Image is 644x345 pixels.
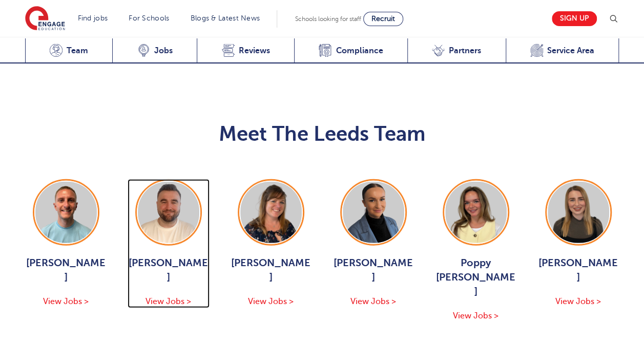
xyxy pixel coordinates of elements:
span: Service Area [547,46,594,56]
span: View Jobs > [453,311,498,320]
span: Team [67,46,88,56]
img: George Dignam [35,182,97,243]
span: View Jobs > [43,297,89,306]
a: Find jobs [78,14,108,22]
a: [PERSON_NAME] View Jobs > [25,179,107,308]
span: [PERSON_NAME] [25,256,107,285]
a: [PERSON_NAME] View Jobs > [128,179,210,308]
img: Chris Rushton [138,182,199,243]
span: [PERSON_NAME] [128,256,210,285]
img: Layla McCosker [548,182,609,243]
span: [PERSON_NAME] [230,256,312,285]
span: View Jobs > [350,297,396,306]
a: Jobs [112,38,197,63]
span: [PERSON_NAME] [333,256,414,285]
a: [PERSON_NAME] View Jobs > [230,179,312,308]
a: [PERSON_NAME] View Jobs > [333,179,414,308]
img: Engage Education [25,6,65,32]
span: Partners [449,46,481,56]
a: Team [25,38,113,63]
a: Partners [407,38,506,63]
a: [PERSON_NAME] View Jobs > [537,179,619,308]
span: View Jobs > [555,297,601,306]
a: Compliance [294,38,407,63]
a: For Schools [129,14,169,22]
span: View Jobs > [146,297,191,306]
span: Recruit [371,15,395,23]
span: Jobs [154,46,173,56]
a: Poppy [PERSON_NAME] View Jobs > [435,179,517,322]
span: Reviews [239,46,270,56]
span: View Jobs > [248,297,294,306]
span: Schools looking for staff [295,15,361,23]
img: Poppy Burnside [445,182,507,243]
a: Reviews [197,38,294,63]
a: Service Area [506,38,619,63]
a: Blogs & Latest News [191,14,260,22]
span: [PERSON_NAME] [537,256,619,285]
h2: Meet The Leeds Team [25,122,619,146]
a: Recruit [363,12,403,26]
span: Poppy [PERSON_NAME] [435,256,517,299]
img: Joanne Wright [240,182,302,243]
a: Sign up [552,11,597,26]
img: Holly Johnson [343,182,404,243]
span: Compliance [336,46,383,56]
